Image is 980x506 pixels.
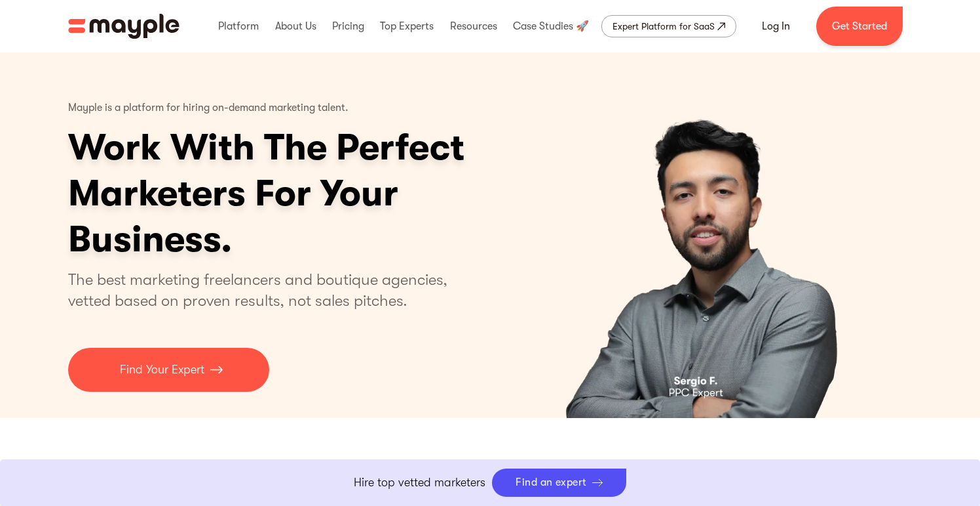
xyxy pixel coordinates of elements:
[502,53,912,418] div: 1 of 4
[68,14,179,39] img: Mayple logo
[447,5,500,47] div: Resources
[272,5,320,47] div: About Us
[612,18,715,34] div: Expert Platform for SaaS
[601,15,736,37] a: Expert Platform for SaaS
[68,269,463,311] p: The best marketing freelancers and boutique agencies, vetted based on proven results, not sales p...
[68,92,349,125] p: Mayple is a platform for hiring on-demand marketing talent.
[502,53,912,418] div: carousel
[68,125,566,263] h1: Work With The Perfect Marketers For Your Business.
[816,7,903,46] a: Get Started
[215,5,262,47] div: Platform
[68,348,269,392] a: Find Your Expert
[329,5,367,47] div: Pricing
[120,361,204,379] p: Find Your Expert
[746,11,806,42] a: Log In
[377,5,437,47] div: Top Experts
[68,14,179,39] a: home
